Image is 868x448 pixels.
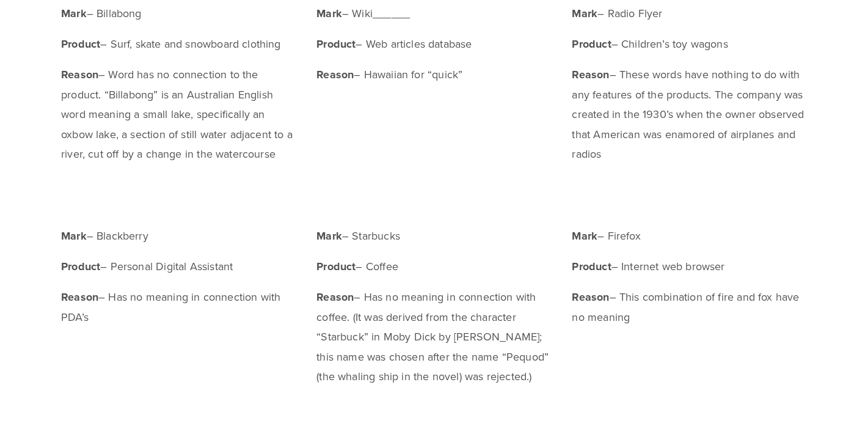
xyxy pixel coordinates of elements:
p: – This combination of fire and fox have no meaning [572,287,807,327]
strong: Reason [572,67,610,83]
strong: Mark [572,6,598,21]
strong: Product [61,36,100,52]
p: – Hawaiian for “quick” [316,65,551,84]
p: – Starbucks [316,226,551,246]
strong: Mark [61,228,87,244]
strong: Reason [61,289,98,305]
strong: Reason [316,289,354,305]
p: – Radio Flyer [572,4,807,23]
p: – Blackberry [61,226,296,246]
p: – Billabong [61,4,296,23]
strong: Product [572,259,611,274]
p: – These words have nothing to do with any features of the products. The company was created in th... [572,65,807,164]
strong: Product [316,36,356,52]
p: – Word has no connection to the product. “Billabong” is an Australian English word meaning a smal... [61,65,296,164]
strong: Product [572,36,611,52]
strong: Mark [316,228,342,244]
strong: Reason [572,289,610,305]
strong: Reason [316,67,354,83]
p: – Web articles database [316,34,551,54]
p: – Personal Digital Assistant [61,257,296,276]
p: – Wiki______ [316,4,551,23]
p: – Surf, skate and snowboard clothing [61,34,296,54]
p: – Coffee [316,257,551,276]
strong: Mark [61,6,87,21]
strong: Reason [61,67,98,83]
strong: Mark [572,228,598,244]
p: – Children’s toy wagons [572,34,807,54]
strong: Product [61,259,100,274]
p: – Internet web browser [572,257,807,276]
strong: Product [316,259,356,274]
p: – Has no meaning in connection with PDA’s [61,287,296,327]
strong: Mark [316,6,342,21]
p: – Has no meaning in connection with coffee. (It was derived from the character “Starbuck” in Moby... [316,287,551,386]
p: – Firefox [572,226,807,246]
